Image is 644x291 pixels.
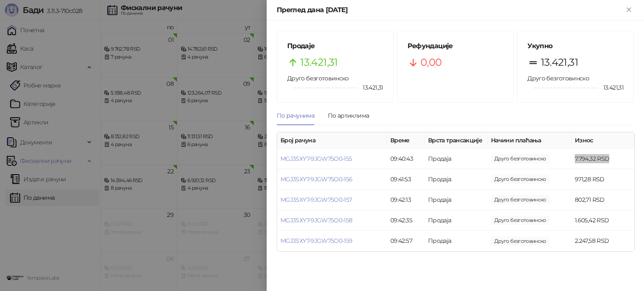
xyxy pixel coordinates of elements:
[300,54,338,70] span: 13.421,31
[287,41,383,51] h5: Продаје
[571,169,634,190] td: 971,28 RSD
[571,190,634,210] td: 802,71 RSD
[571,231,634,251] td: 2.247,58 RSD
[280,155,352,162] a: MGJ3SXY7-9JGW75O0-155
[280,175,353,183] a: MGJ3SXY7-9JGW75O0-156
[277,111,314,120] div: По рачунима
[527,41,623,51] h5: Укупно
[624,5,634,15] button: Close
[387,169,425,190] td: 09:41:53
[425,190,488,210] td: Продаја
[387,210,425,231] td: 09:42:35
[425,231,488,251] td: Продаја
[280,216,353,224] a: MGJ3SXY7-9JGW75O0-158
[425,132,488,149] th: Врста трансакције
[488,132,571,149] th: Начини плаћања
[328,111,369,120] div: По артиклима
[280,237,353,245] a: MGJ3SXY7-9JGW75O0-159
[421,54,441,70] span: 0,00
[571,149,634,169] td: 7.794,32 RSD
[387,190,425,210] td: 09:42:13
[491,154,550,163] span: 7.794,32
[425,149,488,169] td: Продаја
[357,83,383,92] span: 13.421,31
[491,216,550,225] span: 1.605,42
[387,132,425,149] th: Време
[491,195,550,204] span: 802,71
[425,169,488,190] td: Продаја
[425,210,488,231] td: Продаја
[277,132,387,149] th: Број рачуна
[387,149,425,169] td: 09:40:43
[597,83,623,92] span: 13.421,31
[277,5,624,15] div: Преглед дана [DATE]
[571,210,634,231] td: 1.605,42 RSD
[387,231,425,251] td: 09:42:57
[527,75,589,82] span: Друго безготовинско
[491,237,550,246] span: 2.247,58
[491,175,550,184] span: 971,28
[280,196,352,203] a: MGJ3SXY7-9JGW75O0-157
[287,75,349,82] span: Друго безготовинско
[408,41,504,51] h5: Рефундације
[541,54,578,70] span: 13.421,31
[571,132,634,149] th: Износ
